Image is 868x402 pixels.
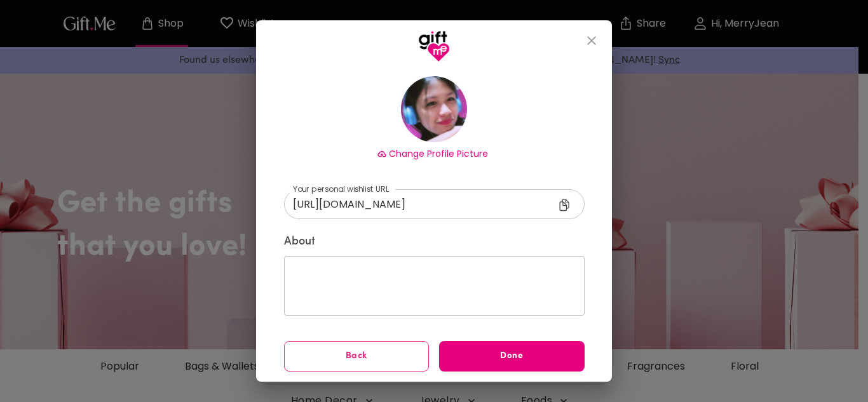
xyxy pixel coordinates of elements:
[284,234,585,250] label: About
[576,25,607,56] button: close
[418,30,450,62] img: GiftMe Logo
[389,147,488,160] span: Change Profile Picture
[439,349,585,363] span: Done
[401,76,467,142] img: Avatar
[285,349,429,363] span: Back
[284,341,430,372] button: Back
[439,341,585,372] button: Done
